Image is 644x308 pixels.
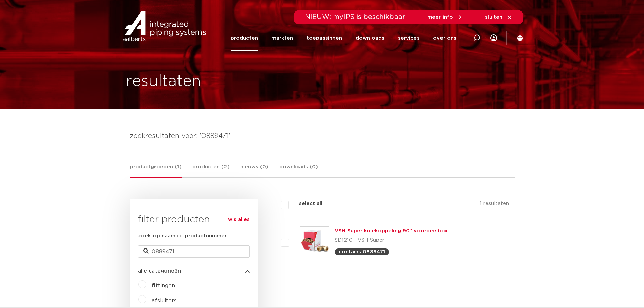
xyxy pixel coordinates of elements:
a: downloads (0) [279,163,318,177]
a: over ons [433,25,456,51]
a: producten [231,25,258,51]
span: alle categorieën [138,268,181,274]
a: afsluiters [152,298,177,303]
a: productgroepen (1) [130,163,182,178]
a: meer info [427,14,463,20]
a: markten [271,25,293,51]
p: 1 resultaten [480,199,509,210]
h1: resultaten [126,71,201,92]
a: nieuws (0) [240,163,268,177]
span: NIEUW: myIPS is beschikbaar [305,14,405,20]
a: toepassingen [307,25,342,51]
a: producten (2) [192,163,230,177]
span: meer info [427,15,453,20]
button: alle categorieën [138,268,250,274]
label: select all [289,199,323,208]
p: contains 0889471 [339,249,385,254]
input: zoeken [138,245,250,258]
nav: Menu [231,25,456,51]
a: sluiten [485,14,512,20]
a: downloads [356,25,384,51]
img: Thumbnail for VSH Super kniekoppeling 90° voordeelbox [300,227,329,256]
h4: zoekresultaten voor: '0889471' [130,131,515,141]
h3: filter producten [138,213,250,227]
a: services [398,25,420,51]
span: sluiten [485,15,502,20]
a: wis alles [228,216,250,224]
p: SD1210 | VSH Super [335,235,448,246]
a: fittingen [152,283,175,288]
a: VSH Super kniekoppeling 90° voordeelbox [335,228,448,233]
label: zoek op naam of productnummer [138,232,227,240]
